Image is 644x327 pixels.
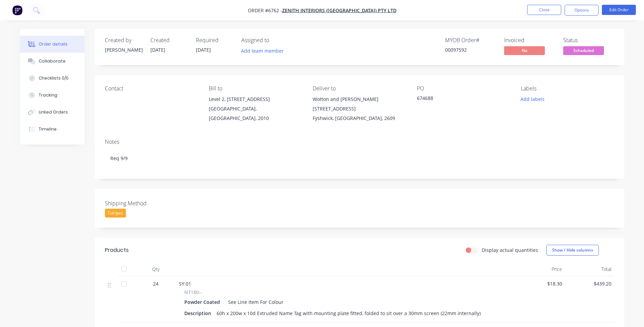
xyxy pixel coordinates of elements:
button: Linked Orders [20,104,85,121]
div: Labels [521,85,614,92]
span: Scheduled [563,46,604,55]
div: Tracking [39,92,57,98]
div: Checklists 0/0 [39,75,69,81]
div: [GEOGRAPHIC_DATA], [GEOGRAPHIC_DATA], 2010 [209,104,302,123]
button: Close [527,5,561,15]
span: $439.20 [568,280,611,287]
button: Add team member [237,46,287,55]
span: [DATE] [150,47,165,53]
div: Req 9/9 [105,148,614,169]
label: Shipping Method [105,199,190,207]
div: Price [516,262,565,276]
button: Order details [20,36,85,53]
span: Order #6762 - [248,7,282,14]
button: Show / Hide columns [546,245,599,256]
button: Timeline [20,121,85,138]
span: No [504,46,545,55]
div: Created by [105,37,142,44]
span: $18.30 [518,280,562,287]
button: Scheduled [563,46,604,56]
div: Notes [105,139,614,145]
div: 674688 [417,94,502,104]
div: Level 2, [STREET_ADDRESS][GEOGRAPHIC_DATA], [GEOGRAPHIC_DATA], 2010 [209,94,302,123]
div: 00097592 [445,46,496,53]
div: Required [196,37,233,44]
div: Fyshwick, [GEOGRAPHIC_DATA], 2609 [313,114,406,123]
div: Qty [135,262,176,276]
div: Invoiced [504,37,555,44]
div: Wotton and [PERSON_NAME] [STREET_ADDRESS]Fyshwick, [GEOGRAPHIC_DATA], 2609 [313,94,406,123]
button: Add team member [241,46,288,55]
span: NT180-- [184,289,202,296]
span: SY:01 [179,280,191,287]
div: Status [563,37,614,44]
div: Powder Coated [184,297,223,307]
button: Add labels [517,94,548,104]
div: Wotton and [PERSON_NAME] [STREET_ADDRESS] [313,94,406,114]
button: Collaborate [20,53,85,70]
div: 60h x 200w x 10d Extruded Name Tag with mounting plate fitted, folded to sit over a 30mm screen (... [214,308,483,318]
div: Bill to [209,85,302,92]
div: Timeline [39,126,57,132]
div: Linked Orders [39,109,68,115]
button: Tracking [20,87,85,104]
img: Factory [12,5,22,15]
div: [PERSON_NAME] [105,46,142,53]
div: Assigned to [241,37,309,44]
button: Options [565,5,599,16]
div: Total [565,262,614,276]
div: See Line Item For Colour [225,297,283,307]
label: Display actual quantities [482,246,538,254]
div: Created [150,37,188,44]
div: Description [184,308,214,318]
button: Checklists 0/0 [20,70,85,87]
span: 24 [153,280,159,287]
div: Products [105,246,129,254]
button: Edit Order [602,5,636,15]
div: Toll Ipec [105,209,126,218]
a: Zenith Interiors ([GEOGRAPHIC_DATA]) Pty Ltd [282,7,397,14]
div: Collaborate [39,58,66,64]
div: PO [417,85,510,92]
div: Order details [39,41,68,47]
span: [DATE] [196,47,211,53]
div: MYOB Order # [445,37,496,44]
div: Level 2, [STREET_ADDRESS] [209,94,302,104]
div: Contact [105,85,198,92]
div: Deliver to [313,85,406,92]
